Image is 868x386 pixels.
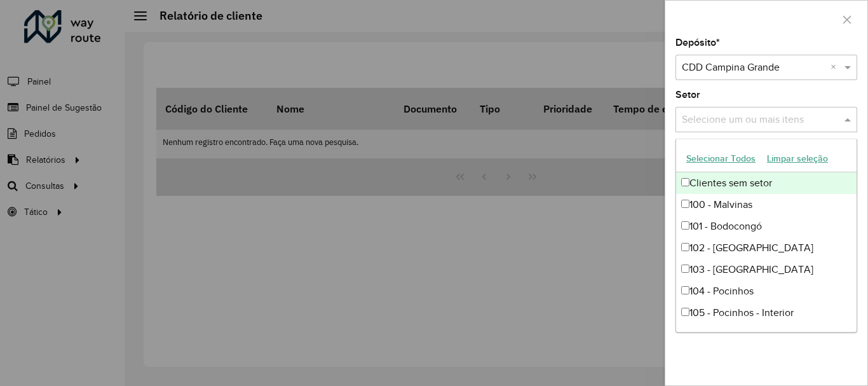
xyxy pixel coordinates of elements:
[676,280,857,302] div: 104 - Pocinhos
[676,216,857,237] div: 101 - Bodocongó
[675,139,857,333] ng-dropdown-panel: Options list
[761,149,834,169] button: Limpar seleção
[676,237,857,259] div: 102 - [GEOGRAPHIC_DATA]
[831,60,841,75] span: Clear all
[675,87,700,102] label: Setor
[676,259,857,280] div: 103 - [GEOGRAPHIC_DATA]
[676,302,857,324] div: 105 - Pocinhos - Interior
[676,324,857,345] div: 106 - Capim grande
[675,35,720,50] label: Depósito
[681,149,761,169] button: Selecionar Todos
[676,194,857,216] div: 100 - Malvinas
[676,172,857,194] div: Clientes sem setor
